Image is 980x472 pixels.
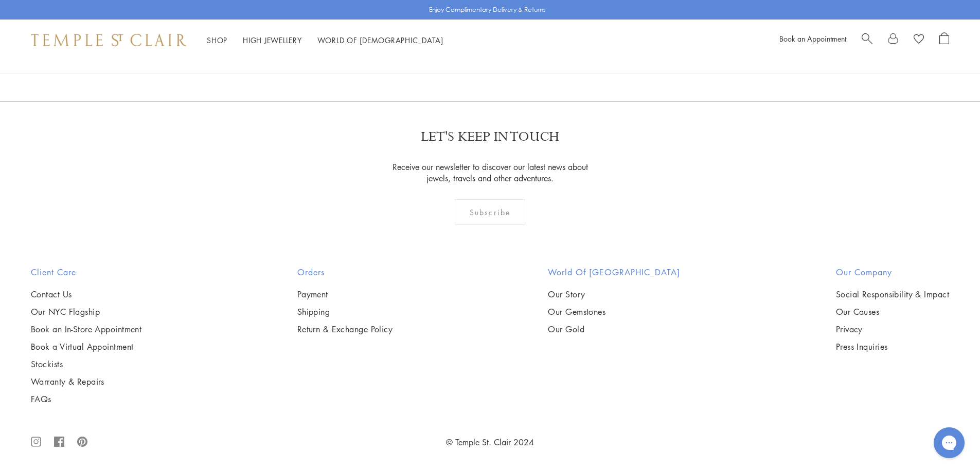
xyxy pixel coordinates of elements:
img: Temple St. Clair [31,34,186,46]
div: Subscribe [455,199,525,225]
h2: Our Company [836,266,949,278]
a: Stockists [31,358,141,370]
a: Our Gemstones [548,306,680,317]
a: Contact Us [31,289,141,300]
iframe: Gorgias live chat messenger [929,424,970,462]
a: Open Shopping Bag [939,32,949,48]
a: Social Responsibility & Impact [836,289,949,300]
a: ShopShop [207,35,227,45]
h2: Client Care [31,266,141,278]
a: Shipping [297,306,393,317]
p: Receive our newsletter to discover our latest news about jewels, travels and other adventures. [386,161,594,184]
a: Our Gold [548,324,680,335]
a: Our Causes [836,306,949,317]
a: Book a Virtual Appointment [31,341,141,352]
a: High JewelleryHigh Jewellery [243,35,302,45]
a: View Wishlist [914,32,924,48]
a: Book an In-Store Appointment [31,324,141,335]
a: Our Story [548,289,680,300]
a: Book an Appointment [779,33,846,44]
a: Warranty & Repairs [31,376,141,387]
nav: Main navigation [207,34,443,47]
a: Return & Exchange Policy [297,324,393,335]
a: Our NYC Flagship [31,306,141,317]
p: LET'S KEEP IN TOUCH [421,128,559,146]
a: © Temple St. Clair 2024 [446,437,534,448]
p: Enjoy Complimentary Delivery & Returns [429,5,546,15]
a: Search [862,32,872,48]
h2: Orders [297,266,393,278]
a: Press Inquiries [836,341,949,352]
h2: World of [GEOGRAPHIC_DATA] [548,266,680,278]
a: FAQs [31,393,141,405]
a: Privacy [836,324,949,335]
a: Payment [297,289,393,300]
a: World of [DEMOGRAPHIC_DATA]World of [DEMOGRAPHIC_DATA] [317,35,443,45]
